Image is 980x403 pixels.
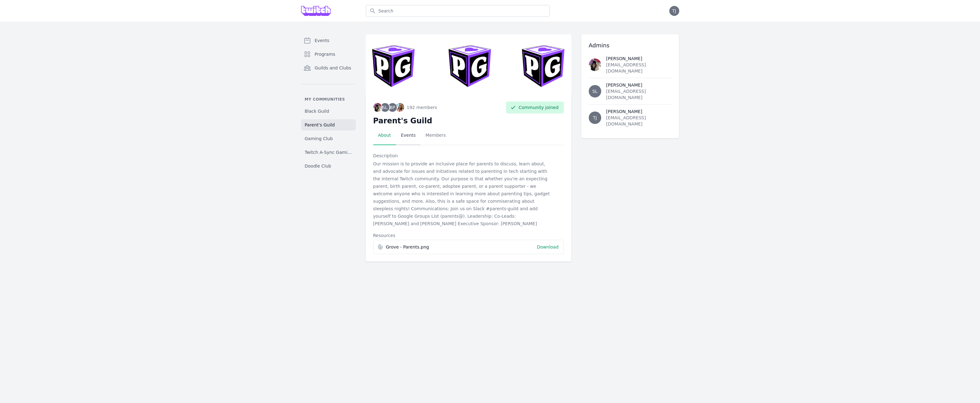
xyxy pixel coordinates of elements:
[305,135,333,142] span: Gaming Club
[305,163,331,169] span: Doodle Club
[672,9,676,13] span: TJ
[606,115,672,127] div: [EMAIL_ADDRESS][DOMAIN_NAME]
[386,244,532,250] span: Grove - Parents.png
[373,160,553,227] p: Our mission is to provide an inclusive place for parents to discuss, learn about, and advocate fo...
[301,97,356,102] p: My communities
[606,82,672,88] div: [PERSON_NAME]
[301,34,356,47] a: Events
[301,48,356,60] a: Programs
[301,147,356,158] a: Twitch A-Sync Gaming (TAG) Club
[301,133,356,144] a: Gaming Club
[301,62,356,74] a: Guilds and Clubs
[301,6,331,16] img: Grove
[305,108,329,114] span: Black Guild
[315,37,329,44] span: Events
[396,126,420,145] a: Events
[420,126,451,145] a: Members
[315,65,351,71] span: Guilds and Clubs
[301,119,356,130] a: Parent's Guild
[669,6,679,16] button: TJ
[301,106,356,117] a: Black Guild
[606,62,672,74] div: [EMAIL_ADDRESS][DOMAIN_NAME]
[606,88,672,101] div: [EMAIL_ADDRESS][DOMAIN_NAME]
[315,51,335,57] span: Programs
[366,5,550,17] input: Search
[593,116,597,120] span: TJ
[373,153,564,159] div: Description
[373,232,564,239] div: Resources
[301,160,356,172] a: Doodle Club
[606,55,672,62] div: [PERSON_NAME]
[407,104,437,111] span: 192 members
[301,34,356,172] nav: Sidebar
[606,108,672,115] div: [PERSON_NAME]
[382,105,388,110] span: SL
[373,116,564,126] h2: Parent's Guild
[589,42,672,49] h3: Admins
[373,126,396,145] a: About
[506,102,564,113] button: Community joined
[389,105,395,110] span: BP
[305,122,335,128] span: Parent's Guild
[592,89,597,93] span: SL
[537,244,559,249] a: Download
[305,149,352,155] span: Twitch A-Sync Gaming (TAG) Club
